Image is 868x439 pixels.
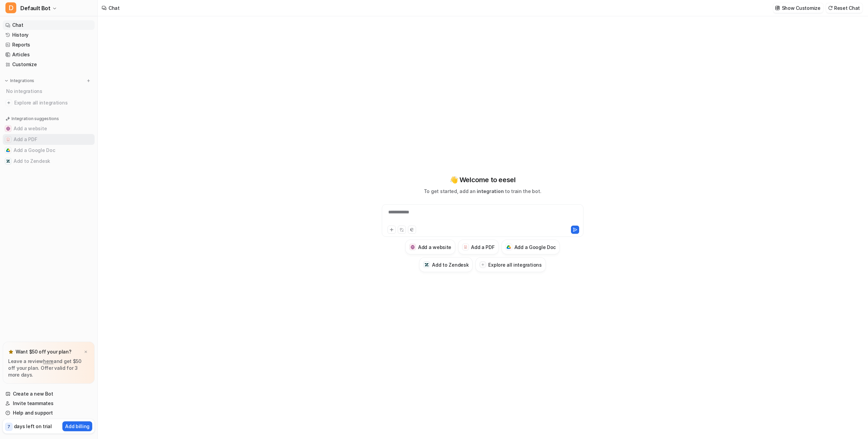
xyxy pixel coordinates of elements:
button: Explore all integrations [475,257,546,272]
button: Reset Chat [826,3,863,13]
p: Want $50 off your plan? [16,348,72,355]
h3: Add a website [418,244,451,251]
a: Chat [3,20,95,30]
div: No integrations [4,85,95,97]
span: Explore all integrations [14,97,92,108]
p: Integrations [10,78,34,83]
p: Show Customize [782,4,821,12]
img: menu_add.svg [86,78,91,83]
img: Add a Google Doc [507,245,511,249]
button: Add to ZendeskAdd to Zendesk [3,156,95,167]
img: Add a website [411,245,415,249]
p: Leave a review and get $50 off your plan. Offer valid for 3 more days. [8,358,89,378]
img: star [8,349,14,355]
button: Show Customize [773,3,823,13]
img: Add a PDF [6,137,10,141]
img: reset [828,5,833,11]
a: Explore all integrations [3,98,95,108]
img: customize [775,5,780,11]
h3: Explore all integrations [488,261,541,268]
button: Add billing [62,421,92,431]
img: Add to Zendesk [6,159,10,163]
a: History [3,30,95,40]
button: Add a Google DocAdd a Google Doc [3,145,95,156]
img: explore all integrations [5,99,12,106]
button: Add a websiteAdd a website [405,240,455,254]
p: days left on trial [14,423,52,430]
button: Add to ZendeskAdd to Zendesk [419,257,473,272]
a: Invite teammates [3,399,95,408]
h3: Add a Google Doc [514,244,556,251]
a: here [43,358,54,364]
a: Reports [3,40,95,50]
img: Add a Google Doc [6,148,10,152]
h3: Add to Zendesk [432,261,469,268]
a: Help and support [3,408,95,418]
p: Integration suggestions [12,116,59,122]
img: Add to Zendesk [425,263,429,267]
button: Add a websiteAdd a website [3,123,95,134]
span: integration [477,188,504,194]
img: Add a website [6,127,10,131]
span: Default Bot [20,3,51,13]
span: D [5,2,16,13]
h3: Add a PDF [471,244,494,251]
div: Chat [108,4,120,12]
a: Articles [3,50,95,59]
a: Customize [3,60,95,69]
button: Add a Google DocAdd a Google Doc [501,240,560,254]
p: To get started, add an to train the bot. [424,188,541,195]
p: 👋 Welcome to eesel [450,175,516,185]
img: Add a PDF [463,245,468,249]
p: 7 [7,424,10,430]
img: expand menu [4,78,9,83]
button: Integrations [3,77,36,84]
a: Create a new Bot [3,389,95,399]
p: Add billing [65,423,90,430]
button: Add a PDFAdd a PDF [458,240,498,254]
button: Add a PDFAdd a PDF [3,134,95,145]
img: x [84,350,88,354]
